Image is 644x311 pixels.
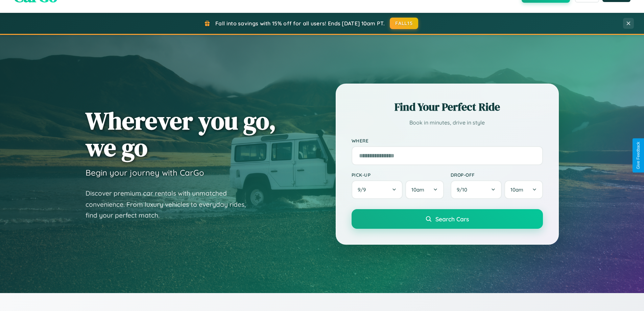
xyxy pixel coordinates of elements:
button: 9/10 [451,180,502,199]
div: Give Feedback [636,142,641,169]
h2: Find Your Perfect Ride [352,99,543,114]
p: Book in minutes, drive in style [352,118,543,128]
span: 9 / 10 [457,186,471,193]
span: Fall into savings with 15% off for all users! Ends [DATE] 10am PT. [215,20,385,27]
h3: Begin your journey with CarGo [86,168,204,178]
label: Drop-off [451,172,543,178]
h1: Wherever you go, we go [86,107,276,161]
label: Where [352,138,543,143]
span: 10am [411,186,424,193]
button: 10am [405,180,444,199]
button: 10am [504,180,543,199]
button: FALL15 [390,18,418,29]
button: Search Cars [352,209,543,229]
label: Pick-up [352,172,444,178]
span: 9 / 9 [358,186,369,193]
p: Discover premium car rentals with unmatched convenience. From luxury vehicles to everyday rides, ... [86,188,255,221]
span: Search Cars [435,215,469,223]
button: 9/9 [352,180,403,199]
span: 10am [510,186,523,193]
